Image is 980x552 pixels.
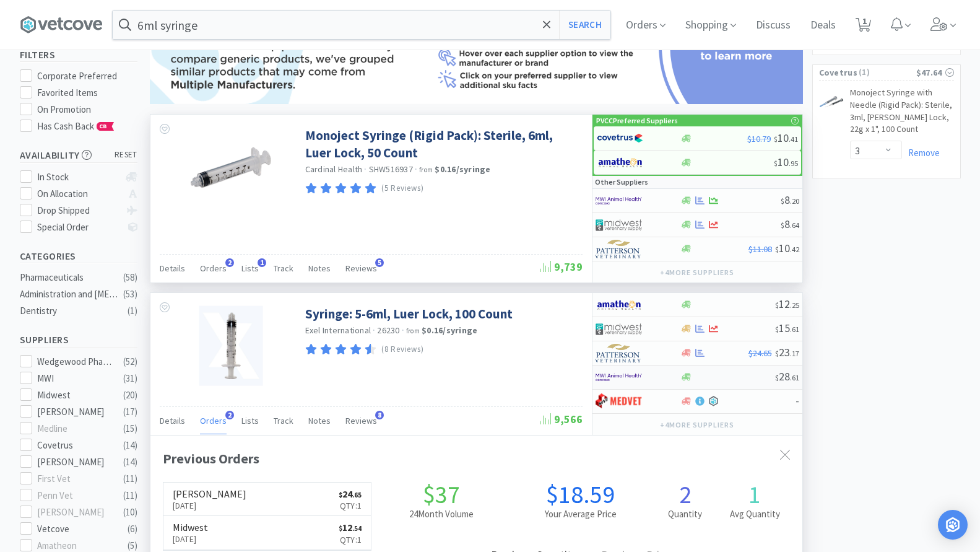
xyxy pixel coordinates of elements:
span: $ [775,373,779,382]
span: 10 [775,241,799,255]
span: $ [781,196,784,206]
span: $24.65 [748,348,772,359]
div: [PERSON_NAME] [37,505,114,520]
h6: Midwest [173,522,208,532]
p: [DATE] [173,499,246,512]
p: Qty: 1 [339,499,362,512]
div: In Stock [37,170,119,185]
span: 8 [781,217,799,231]
span: 8 [375,411,384,419]
div: Special Order [37,220,119,235]
div: [PERSON_NAME] [37,455,114,470]
span: . 95 [789,159,798,168]
strong: $0.16 / syringe [422,325,477,336]
div: Drop Shipped [37,203,119,218]
a: Monoject Syringe with Needle (Rigid Pack): Sterile, 3ml, [PERSON_NAME] Lock, 22g x 1", 100 Count [850,87,954,140]
p: Other Suppliers [595,176,648,188]
h2: Quantity [650,507,720,522]
h6: [PERSON_NAME] [173,489,246,499]
div: Corporate Preferred [37,69,137,84]
a: Monoject Syringe (Rigid Pack): Sterile, 6ml, Luer Lock, 50 Count [305,127,579,161]
span: Lists [241,415,259,426]
span: $ [775,245,779,254]
span: Details [160,415,185,426]
span: $ [774,159,778,168]
div: Open Intercom Messenger [938,510,968,540]
button: +4more suppliers [654,416,740,434]
div: Midwest [37,388,114,403]
p: [DATE] [173,532,208,546]
span: 12 [339,521,362,533]
span: Track [274,263,293,274]
div: ( 20 ) [123,388,137,403]
span: $11.08 [748,243,772,255]
div: On Promotion [37,102,137,117]
div: ( 1 ) [128,304,137,318]
h1: 1 [720,482,790,507]
a: Syringe: 5-6ml, Luer Lock, 100 Count [305,305,513,322]
span: SHW516937 [369,164,413,175]
span: - [796,393,799,408]
div: ( 10 ) [123,505,137,520]
span: from [419,165,433,174]
span: 10 [774,155,798,169]
span: $10.79 [747,133,771,144]
span: $ [781,221,784,230]
img: 2270bc8d537a466eaad532b3ab5e9484_27759.png [819,89,844,114]
img: bdd3c0f4347043b9a893056ed883a29a_120.png [596,392,642,411]
h1: 2 [650,482,720,507]
img: 77fca1acd8b6420a9015268ca798ef17_1.png [597,129,643,147]
img: f6b2451649754179b5b4e0c70c3f7cb0_2.png [596,368,642,387]
h5: Categories [20,249,137,263]
h1: $18.59 [511,482,650,507]
span: $ [339,524,342,533]
a: Cardinal Health [305,164,363,175]
span: Track [274,415,293,426]
div: ( 11 ) [123,471,137,486]
div: First Vet [37,471,114,486]
div: ( 14 ) [123,455,137,470]
div: MWI [37,371,114,386]
div: Favorited Items [37,85,137,100]
p: PVCC Preferred Suppliers [596,115,678,126]
span: ( 1 ) [857,66,916,79]
p: (8 Reviews) [381,343,423,356]
a: Midwest[DATE]$12.54Qty:1 [163,516,371,550]
strong: $0.16 / syringe [435,164,490,175]
a: Remove [902,147,940,159]
span: . 17 [790,349,799,358]
img: 3331a67d23dc422aa21b1ec98afbf632_11.png [597,153,643,172]
div: Previous Orders [163,448,790,470]
span: 28 [775,369,799,383]
a: 1 [851,21,876,32]
p: (5 Reviews) [381,182,423,195]
span: Reviews [345,263,377,274]
span: Orders [200,415,227,426]
h1: $37 [371,482,511,507]
h2: Avg Quantity [720,507,790,522]
span: Lists [241,263,259,274]
span: Has Cash Back [37,120,115,132]
span: . 54 [352,524,362,533]
a: [PERSON_NAME][DATE]$24.65Qty:1 [163,483,371,517]
span: $ [774,134,778,144]
span: CB [97,123,110,130]
span: $ [775,325,779,334]
span: · [415,164,417,175]
img: 4dd14cff54a648ac9e977f0c5da9bc2e_5.png [596,216,642,234]
span: Reviews [345,415,377,426]
a: Deals [805,20,841,31]
img: 5791588ebc4c445eabbfd872bbf68875_12571.png [199,305,263,386]
img: 4dd14cff54a648ac9e977f0c5da9bc2e_5.png [596,320,642,338]
span: 2 [225,258,234,267]
span: 9,566 [540,412,583,426]
h5: Suppliers [20,333,137,347]
button: +4more suppliers [654,264,740,281]
div: ( 15 ) [123,421,137,436]
div: Pharmaceuticals [20,270,120,285]
span: Covetrus [819,66,857,79]
div: $47.64 [916,66,954,79]
div: Penn Vet [37,488,114,503]
div: Dentistry [20,304,120,318]
h2: 24 Month Volume [371,507,511,522]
